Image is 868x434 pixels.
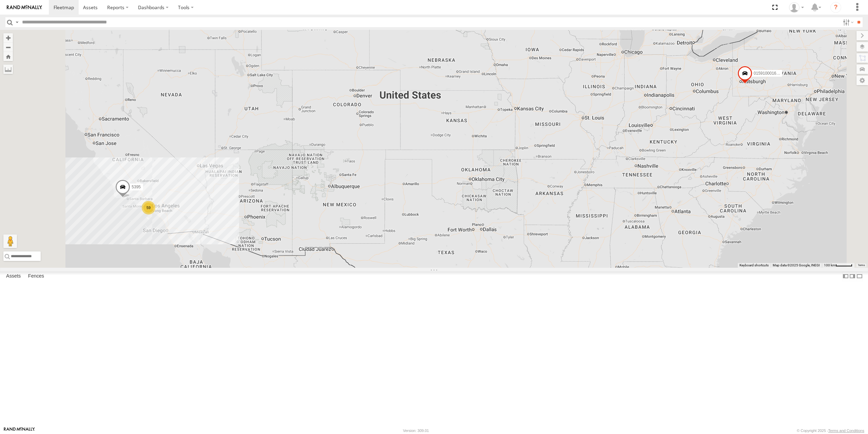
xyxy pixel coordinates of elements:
[3,42,13,52] button: Zoom out
[824,263,835,267] span: 100 km
[828,429,864,433] a: Terms and Conditions
[856,76,868,85] label: Map Settings
[132,185,141,189] span: 5395
[25,271,47,281] label: Fences
[7,5,42,10] img: rand-logo.svg
[858,264,865,267] a: Terms (opens in new tab)
[840,17,855,27] label: Search Filter Options
[754,71,788,76] span: 015910001673808
[849,271,856,281] label: Dock Summary Table to the Right
[3,33,13,42] button: Zoom in
[3,52,13,61] button: Zoom Home
[142,201,155,214] div: 59
[4,427,35,434] a: Visit our Website
[856,271,863,281] label: Hide Summary Table
[797,429,864,433] div: © Copyright 2025 -
[830,2,841,13] i: ?
[14,17,20,27] label: Search Query
[3,64,13,74] label: Measure
[787,2,806,13] div: Dispatch
[773,263,820,267] span: Map data ©2025 Google, INEGI
[842,271,849,281] label: Dock Summary Table to the Left
[822,263,854,268] button: Map Scale: 100 km per 46 pixels
[3,271,24,281] label: Assets
[403,429,429,433] div: Version: 309.01
[3,234,17,248] button: Drag Pegman onto the map to open Street View
[739,263,769,268] button: Keyboard shortcuts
